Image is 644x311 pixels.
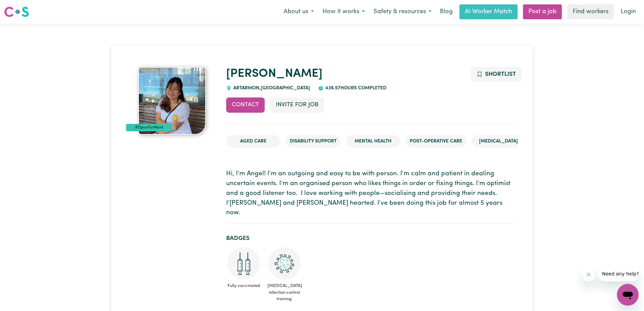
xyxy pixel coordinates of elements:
[485,71,516,77] span: Shortlist
[459,4,518,19] a: AI Worker Match
[226,169,518,218] p: Hi, I’m Angel! I’m an outgoing and easy to be with person. I’m calm and patient in dealing uncert...
[471,67,522,82] button: Add to shortlist
[598,266,639,281] iframe: Message from company
[318,5,369,19] button: How it works
[279,5,318,19] button: About us
[4,5,41,10] span: Need any help?
[436,4,457,19] a: Blog
[472,135,526,148] li: [MEDICAL_DATA]
[582,268,595,281] iframe: Close message
[226,235,518,242] h2: Badges
[226,280,261,292] span: Fully vaccinated
[523,4,562,19] a: Post a job
[138,67,206,135] img: Angeline
[226,68,323,80] a: [PERSON_NAME]
[267,280,302,305] span: [MEDICAL_DATA] infection control training
[617,284,639,306] iframe: Button to launch messaging window
[346,135,400,148] li: Mental Health
[4,6,29,18] img: Careseekers logo
[406,135,466,148] li: Post-operative care
[126,124,172,131] div: #OpenForWork
[617,4,640,19] a: Login
[4,4,29,20] a: Careseekers logo
[232,86,310,91] span: ARTARMON , [GEOGRAPHIC_DATA]
[286,135,341,148] li: Disability Support
[369,5,436,19] button: Safety & resources
[126,67,218,135] a: Angeline's profile picture'#OpenForWork
[226,97,265,112] button: Contact
[268,247,301,280] img: CS Academy: COVID-19 Infection Control Training course completed
[228,247,260,280] img: Care and support worker has received 2 doses of COVID-19 vaccine
[324,86,386,91] span: 436.57 hours completed
[226,135,280,148] li: Aged Care
[270,97,324,112] button: Invite for Job
[567,4,614,19] a: Find workers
